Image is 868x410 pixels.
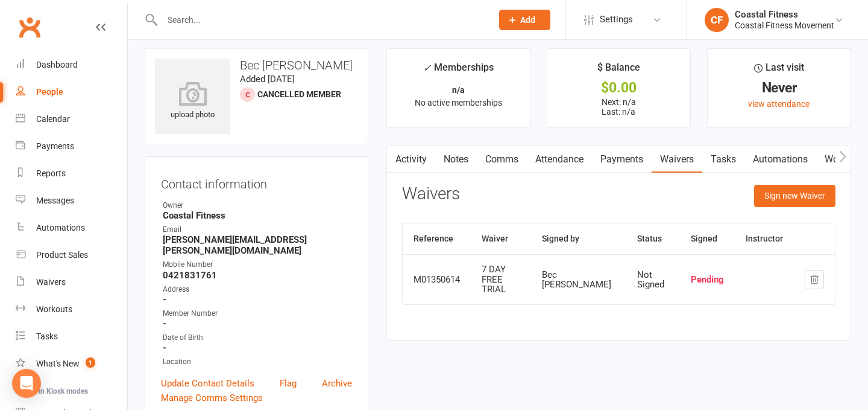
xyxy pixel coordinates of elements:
[16,350,127,377] a: What's New1
[36,277,66,287] div: Waivers
[163,294,352,305] strong: -
[600,6,633,33] span: Settings
[558,97,679,117] p: Next: n/a Last: n/a
[155,82,230,121] div: upload photo
[527,146,592,173] a: Attendance
[163,342,352,353] strong: -
[482,264,520,295] div: 7 DAY FREE TRIAL
[16,323,127,350] a: Tasks
[542,270,615,290] div: Bec [PERSON_NAME]
[423,62,431,74] i: ✓
[592,146,652,173] a: Payments
[86,357,95,368] span: 1
[16,78,127,106] a: People
[161,376,254,391] a: Update Contact Details
[16,51,127,78] a: Dashboard
[163,284,352,295] div: Address
[36,60,78,69] div: Dashboard
[735,9,834,20] div: Coastal Fitness
[531,223,626,254] th: Signed by
[754,60,804,82] div: Last visit
[36,87,63,97] div: People
[748,99,810,109] a: view attendance
[163,332,352,344] div: Date of Birth
[414,275,460,285] div: M01350614
[16,214,127,242] a: Automations
[163,356,352,368] div: Location
[240,74,295,85] time: Added [DATE]
[16,242,127,269] a: Product Sales
[423,60,494,82] div: Memberships
[477,146,527,173] a: Comms
[680,223,735,254] th: Signed
[159,11,483,28] input: Search...
[36,196,74,205] div: Messages
[691,275,724,285] div: Pending
[163,234,352,256] strong: [PERSON_NAME][EMAIL_ADDRESS][PERSON_NAME][DOMAIN_NAME]
[161,391,263,405] a: Manage Comms Settings
[705,8,729,32] div: CF
[12,369,41,398] div: Open Intercom Messenger
[161,173,352,191] h3: Contact information
[735,20,834,31] div: Coastal Fitness Movement
[36,250,88,260] div: Product Sales
[155,59,358,72] h3: Bec [PERSON_NAME]
[402,185,460,203] h3: Waivers
[36,223,85,232] div: Automations
[702,146,744,173] a: Tasks
[36,141,74,151] div: Payments
[36,332,58,341] div: Tasks
[163,200,352,211] div: Owner
[163,259,352,271] div: Mobile Number
[499,10,550,30] button: Add
[257,89,341,99] span: Cancelled member
[415,98,502,107] span: No active memberships
[637,270,668,290] div: Not Signed
[452,85,465,95] strong: n/a
[16,133,127,160] a: Payments
[558,82,679,94] div: $0.00
[16,160,127,187] a: Reports
[520,15,535,25] span: Add
[163,308,352,319] div: Member Number
[14,12,45,42] a: Clubworx
[280,376,297,391] a: Flag
[471,223,531,254] th: Waiver
[36,114,70,124] div: Calendar
[403,223,471,254] th: Reference
[754,185,835,207] button: Sign new Waiver
[16,187,127,214] a: Messages
[435,146,477,173] a: Notes
[163,210,352,221] strong: Coastal Fitness
[36,304,72,314] div: Workouts
[652,146,702,173] a: Waivers
[36,168,66,178] div: Reports
[387,146,435,173] a: Activity
[744,146,816,173] a: Automations
[719,82,840,94] div: Never
[735,223,794,254] th: Instructor
[597,60,640,82] div: $ Balance
[163,270,352,281] strong: 0421831761
[16,269,127,296] a: Waivers
[36,359,80,368] div: What's New
[163,318,352,329] strong: -
[16,296,127,323] a: Workouts
[626,223,679,254] th: Status
[322,376,352,391] a: Archive
[163,224,352,235] div: Email
[16,106,127,133] a: Calendar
